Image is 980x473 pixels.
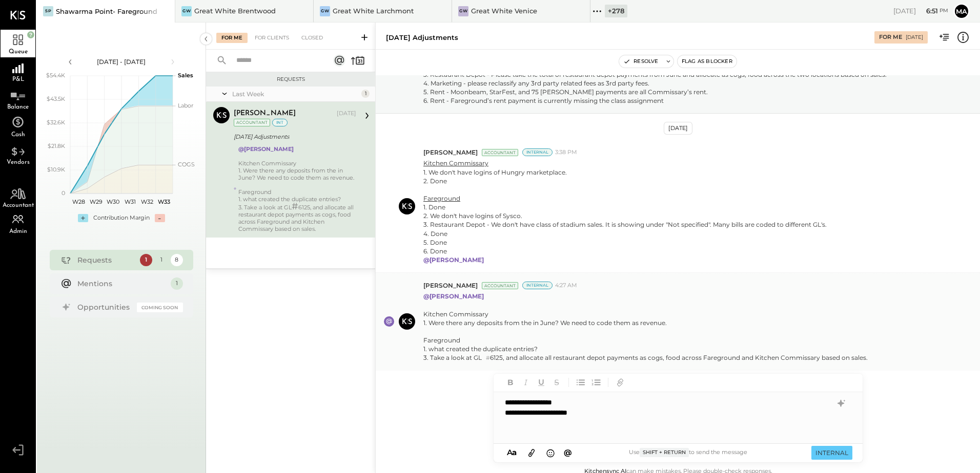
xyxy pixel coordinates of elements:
[78,57,165,66] div: [DATE] - [DATE]
[43,6,53,16] div: SP
[423,203,827,211] div: 1. Done
[482,149,518,156] div: Accountant
[234,109,296,119] div: [PERSON_NAME]
[47,166,65,173] text: $10.9K
[423,238,827,247] div: 5. Done
[423,345,868,353] div: 1. what created the duplicate entries?
[181,6,192,16] div: GW
[664,122,692,135] div: [DATE]
[575,448,801,457] div: Use to send the message
[564,447,572,457] span: @
[155,254,168,266] div: 1
[296,33,328,43] div: Closed
[272,119,288,126] div: int
[423,229,827,238] div: 4. Done
[9,228,27,234] span: Admin
[361,90,370,98] div: 1
[140,254,152,266] div: 1
[605,5,627,17] div: + 278
[504,376,517,389] button: Bold
[3,202,34,208] span: Accountant
[423,168,827,177] div: 1. We don't have logins of Hungry marketplace.
[178,102,193,109] text: Labor
[1,30,35,57] a: Queue
[171,277,183,290] div: 1
[238,145,294,153] strong: @[PERSON_NAME]
[238,167,356,181] div: 1. Were there any deposits from the in June? We need to code them as revenue.
[423,336,868,345] div: Fareground
[46,72,65,79] text: $54.4K
[7,159,30,165] span: Vendors
[953,3,970,19] button: Ma
[178,161,195,168] text: COGS
[9,49,28,55] span: Queue
[522,282,553,289] div: Internal
[178,72,193,79] text: Sales
[137,303,183,312] div: Coming Soon
[640,448,689,457] span: Shift + Return
[811,446,852,460] button: INTERNAL
[555,282,577,290] span: 4:27 AM
[614,376,627,389] button: Add URL
[211,76,370,83] div: Requests
[1,85,35,113] a: Balance
[423,353,868,362] div: 3. Take a look at GL 6125, and allocate all restaurant depot payments as cogs, food across Faregr...
[1,140,35,168] a: Vendors
[423,256,484,264] strong: @[PERSON_NAME]
[12,76,24,82] span: P&L
[535,376,548,389] button: Underline
[47,119,65,126] text: $32.6K
[423,310,868,318] div: Kitchen Commissary
[504,447,520,458] button: Aa
[93,214,150,222] div: Contribution Margin
[471,6,537,16] div: Great White Venice
[77,255,135,265] div: Requests
[1,183,35,211] a: Accountant
[89,198,102,205] text: W29
[232,90,359,98] div: Last Week
[124,198,135,205] text: W31
[423,159,488,167] u: Kitchen Commissary
[522,148,553,156] div: Internal
[574,376,587,389] button: Unordered List
[1,113,35,140] a: Cash
[337,110,356,118] div: [DATE]
[482,282,518,289] div: Accountant
[238,160,356,167] div: Kitchen Commissary
[77,278,166,289] div: Mentions
[561,446,575,459] button: @
[423,220,827,229] div: 3. Restaurant Depot - We don't have class of stadium sales. It is showing under "Not specified". ...
[423,318,868,327] div: 1. Were there any deposits from the in June? We need to code them as revenue.
[238,188,356,196] div: Fareground
[906,34,923,41] div: [DATE]
[555,148,577,157] span: 3:38 PM
[423,247,827,255] div: 6. Done
[62,189,65,197] text: 0
[158,198,170,205] text: W33
[386,33,458,42] div: [DATE] Adjustments
[141,198,153,205] text: W32
[171,254,183,266] div: 8
[11,132,25,138] span: Cash
[893,6,948,16] div: [DATE]
[48,142,65,149] text: $21.8K
[423,281,478,290] span: [PERSON_NAME]
[250,33,294,43] div: For Clients
[458,6,468,16] div: GW
[238,196,356,203] div: 1. what created the duplicate entries?
[216,33,248,43] div: For Me
[423,292,484,300] strong: @[PERSON_NAME]
[1,211,35,239] a: Admin
[292,201,298,212] span: #
[238,203,356,232] div: 3. Take a look at GL 6125, and allocate all restaurant depot payments as cogs, food across Faregr...
[486,354,490,361] span: #
[7,104,29,110] span: Balance
[619,55,662,68] button: Resolve
[589,376,603,389] button: Ordered List
[550,376,563,389] button: Strikethrough
[78,214,88,222] div: +
[106,198,119,205] text: W30
[678,55,737,68] button: Flag as Blocker
[47,95,65,102] text: $43.5K
[234,132,353,142] div: [DATE] Adjustments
